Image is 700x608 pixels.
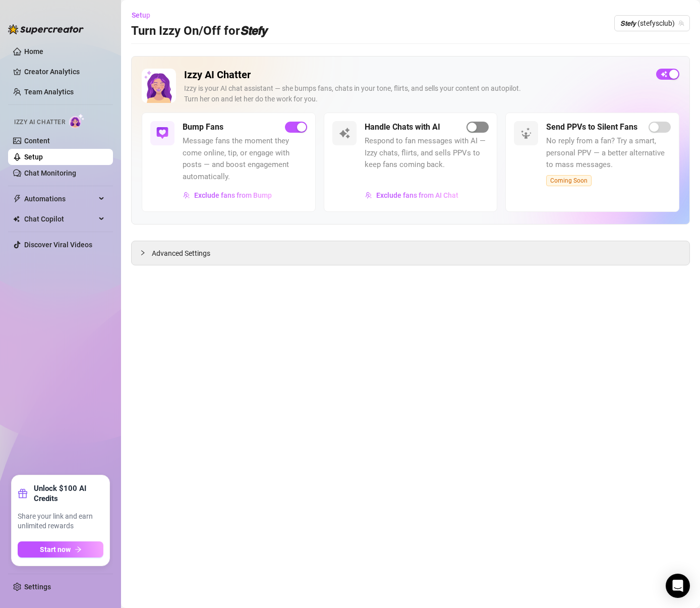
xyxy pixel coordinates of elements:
[678,20,684,26] span: team
[666,574,690,598] div: Open Intercom Messenger
[69,114,85,128] img: AI Chatter
[140,247,152,258] div: collapsed
[18,488,28,499] span: gift
[546,135,671,171] span: No reply from a fan? Try a smart, personal PPV — a better alternative to mass messages.
[183,135,307,183] span: Message fans the moment they come online, tip, or engage with posts — and boost engagement automa...
[142,69,176,103] img: Izzy AI Chatter
[131,7,158,23] button: Setup
[132,11,150,19] span: Setup
[18,512,103,531] span: Share your link and earn unlimited rewards
[13,215,20,223] img: Chat Copilot
[24,47,43,56] a: Home
[194,191,272,199] span: Exclude fans from Bump
[183,192,190,199] img: svg%3e
[24,191,96,207] span: Automations
[183,121,223,133] h5: Bump Fans
[620,16,684,31] span: 𝙎𝙩𝙚𝙛𝙮 (stefysclub)
[18,541,103,558] button: Start nowarrow-right
[140,250,146,256] span: collapsed
[365,121,440,133] h5: Handle Chats with AI
[184,69,648,81] h2: Izzy AI Chatter
[24,211,96,227] span: Chat Copilot
[24,583,51,591] a: Settings
[183,187,272,203] button: Exclude fans from Bump
[546,175,592,186] span: Coming Soon
[365,135,489,171] span: Respond to fan messages with AI — Izzy chats, flirts, and sells PPVs to keep fans coming back.
[34,483,103,504] strong: Unlock $100 AI Credits
[152,248,210,259] span: Advanced Settings
[520,127,532,139] img: svg%3e
[24,88,74,96] a: Team Analytics
[24,64,105,80] a: Creator Analytics
[376,191,458,199] span: Exclude fans from AI Chat
[24,153,43,161] a: Setup
[14,118,65,127] span: Izzy AI Chatter
[24,241,92,249] a: Discover Viral Videos
[131,23,267,39] h3: Turn Izzy On/Off for 𝙎𝙩𝙚𝙛𝙮
[40,545,71,554] span: Start now
[365,187,459,203] button: Exclude fans from AI Chat
[8,24,84,34] img: logo-BBDzfeDw.svg
[24,169,76,177] a: Chat Monitoring
[546,121,637,133] h5: Send PPVs to Silent Fans
[184,83,648,104] div: Izzy is your AI chat assistant — she bumps fans, chats in your tone, flirts, and sells your conte...
[338,127,351,139] img: svg%3e
[156,127,168,139] img: svg%3e
[24,137,50,145] a: Content
[13,195,21,203] span: thunderbolt
[75,546,82,553] span: arrow-right
[365,192,372,199] img: svg%3e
